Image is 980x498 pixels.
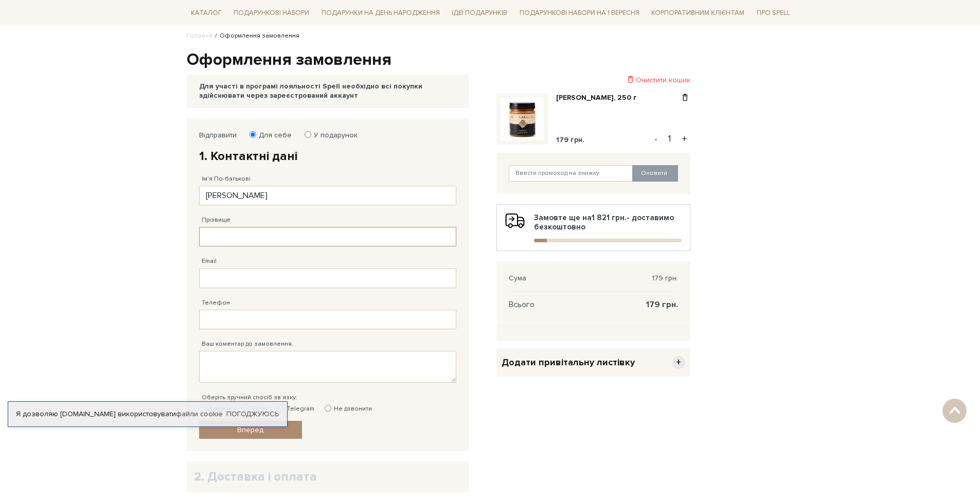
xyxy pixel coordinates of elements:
input: Не дзвонити [325,405,331,412]
a: Подарункові набори на 1 Вересня [515,4,644,22]
label: Телефон [202,298,230,308]
a: Погоджуюсь [226,410,279,419]
div: Замовте ще на - доставимо безкоштовно [505,213,682,242]
span: Вперед [237,425,263,434]
button: Оновити [632,165,678,182]
span: Всього [509,300,534,309]
label: Ім'я По-батькові [202,174,251,184]
label: Не дзвонити [325,404,372,414]
a: Подарункові набори [229,5,313,21]
a: [PERSON_NAME], 250 г [556,93,645,102]
button: + [679,131,690,147]
label: Відправити [199,131,237,140]
a: Ідеї подарунків [448,5,511,21]
img: Карамель солона, 250 г [501,97,544,140]
a: Головна [187,32,212,40]
a: Подарунки на День народження [317,5,444,21]
input: У подарунок [305,131,311,138]
span: Сума [509,274,526,283]
label: Оберіть зручний спосіб зв`язку: [202,393,297,402]
label: Для себе [252,131,292,140]
li: Оформлення замовлення [212,31,299,41]
a: файли cookie [176,410,223,418]
input: Для себе [250,131,256,138]
span: 179 грн. [652,274,678,283]
label: Ваш коментар до замовлення. [202,340,293,349]
button: - [651,131,661,147]
div: Очистити кошик [496,75,690,85]
label: Telegram [278,404,314,414]
h1: Оформлення замовлення [187,49,794,71]
span: + [672,356,685,369]
a: Корпоративним клієнтам [647,4,749,22]
span: 179 грн. [556,135,584,144]
label: У подарунок [307,131,358,140]
b: 1 821 грн. [592,213,627,222]
h2: 1. Контактні дані [199,148,456,164]
input: Ввести промокод на знижку [509,165,633,182]
h2: 2. Доставка і оплата [194,469,461,485]
div: Я дозволяю [DOMAIN_NAME] використовувати [8,410,287,419]
a: Каталог [187,5,226,21]
span: 179 грн. [646,300,678,309]
div: Для участі в програмі лояльності Spell необхідно всі покупки здійснювати через зареєстрований акк... [199,82,456,100]
span: Додати привітальну листівку [502,357,635,368]
label: Прізвище [202,216,230,225]
label: Email [202,257,217,266]
a: Про Spell [753,5,794,21]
